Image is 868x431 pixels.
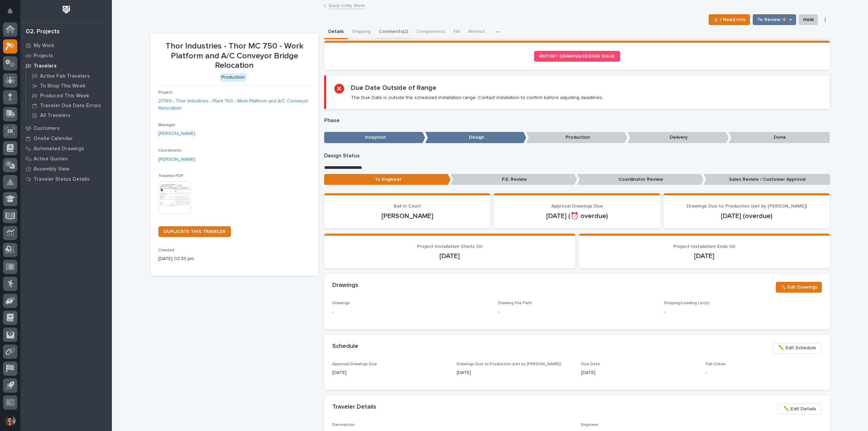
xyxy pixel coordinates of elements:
[332,212,482,220] p: [PERSON_NAME]
[451,174,577,185] p: P.E. Review
[34,125,60,132] p: Customers
[158,41,311,71] p: Thor Industries - Thor MC 750 - Work Platform and A/C Conveyor Bridge Relocation
[425,132,526,143] p: Design
[332,301,350,305] span: Drawings
[704,174,830,185] p: Sales Review / Customer Approval
[20,133,112,143] a: Onsite Calendar
[351,95,603,101] p: The Due Date is outside the scheduled installation range. Contact installation to confirm before ...
[332,252,567,260] p: [DATE]
[158,130,195,137] a: [PERSON_NAME]
[34,136,73,142] p: Onsite Calendar
[324,132,425,143] p: Inception
[20,164,112,174] a: Assembly View
[324,153,830,159] p: Design Status
[20,51,112,61] a: Projects
[457,362,561,366] span: Drawings Due to Production (set by [PERSON_NAME])
[158,91,173,95] span: Project
[672,212,822,220] p: [DATE] (overdue)
[158,98,311,112] a: 27199 - Thor Industries - Plant 750 - Work Platform and A/C Conveyor Relocation
[348,25,375,39] button: Shipping
[776,282,822,293] button: ✏️ Edit Drawings
[498,301,532,305] span: Drawing File Path
[324,117,830,124] p: Phase
[40,73,90,79] p: Active Fab Travelers
[753,14,796,25] button: To Review 👨‍🏭 →
[158,248,174,252] span: Created
[577,174,704,185] p: Coordinator Review
[34,156,68,162] p: Active Quotes
[709,14,750,25] button: ⏳ I Need Info
[40,83,85,89] p: To Shop This Week
[158,255,311,262] p: [DATE] 03:33 pm
[581,369,697,376] p: [DATE]
[581,362,600,366] span: Due Date
[673,244,735,249] span: Project Installation Ends On
[803,16,813,24] span: Hold
[20,61,112,71] a: Travelers
[26,111,112,120] a: All Travelers
[26,71,112,81] a: Active Fab Travelers
[773,343,822,354] button: ✏️ Edit Schedule
[20,123,112,133] a: Customers
[664,309,822,316] p: -
[502,212,652,220] p: [DATE] (⏰ overdue)
[587,252,822,260] p: [DATE]
[34,146,84,152] p: Automated Drawings
[332,404,376,411] h2: Traveler Details
[464,25,489,39] button: Metrics
[778,344,816,352] span: ✏️ Edit Schedule
[158,123,175,127] span: Manager
[3,4,17,18] button: Notifications
[394,204,421,209] span: Ball In Court
[449,25,464,39] button: FAI
[34,176,90,182] p: Traveler Status Details
[351,84,436,92] h2: Due Date Outside of Range
[324,174,451,185] p: To Engineer
[628,132,729,143] p: Delivery
[26,101,112,110] a: Traveler Due Date Errors
[332,362,377,366] span: Approval Drawings Due
[417,244,482,249] span: Project Installation Starts On
[34,166,69,172] p: Assembly View
[158,156,195,163] a: [PERSON_NAME]
[164,229,225,234] span: DUPLICATE THIS TRAVELER
[329,1,365,9] a: Back toMy Work
[26,81,112,91] a: To Shop This Week
[498,309,499,316] p: -
[34,53,53,59] p: Projects
[60,3,73,16] img: Workspace Logo
[332,423,355,427] span: Description
[457,369,573,376] p: [DATE]
[539,54,615,59] span: REPORT DRAWING/DESIGN ISSUE
[526,132,627,143] p: Production
[412,25,449,39] button: Components
[20,143,112,154] a: Automated Drawings
[332,343,358,350] h2: Schedule
[220,73,246,82] div: Production
[706,362,726,366] span: Fab Crews
[375,25,412,39] button: Comments (2)
[664,301,710,305] span: Shipping/Loading List(s)
[551,204,603,209] span: Approval Drawings Due
[324,25,348,39] button: Details
[20,40,112,51] a: My Work
[332,282,358,289] h2: Drawings
[729,132,830,143] p: Done
[20,154,112,164] a: Active Quotes
[581,423,598,427] span: Engineer
[332,309,490,316] p: -
[158,149,182,153] span: Coordinator
[34,63,57,69] p: Travelers
[757,16,792,24] span: To Review 👨‍🏭 →
[687,204,807,209] span: Drawings Due to Production (set by [PERSON_NAME])
[26,28,60,36] div: 02. Projects
[8,8,17,19] div: Notifications
[40,113,71,119] p: All Travelers
[34,43,54,49] p: My Work
[158,226,231,237] a: DUPLICATE THIS TRAVELER
[799,14,818,25] button: Hold
[332,369,449,376] p: [DATE]
[3,413,17,428] button: users-avatar
[780,283,817,291] span: ✏️ Edit Drawings
[26,91,112,100] a: Produced This Week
